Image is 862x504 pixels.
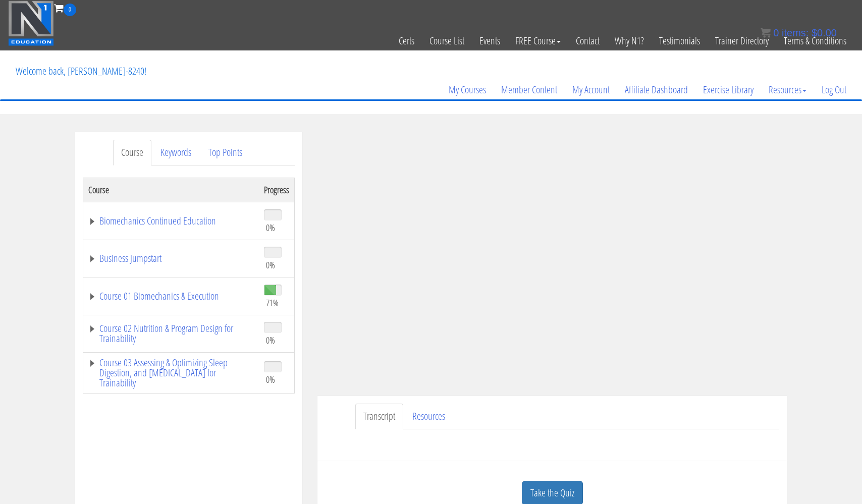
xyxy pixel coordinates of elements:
a: Top Points [200,140,250,165]
a: Contact [568,16,607,66]
a: Events [472,16,508,66]
a: My Account [565,66,617,114]
a: Why N1? [607,16,652,66]
a: Affiliate Dashboard [617,66,695,114]
a: Log Out [814,66,854,114]
span: items: [782,27,809,38]
a: FREE Course [508,16,568,66]
a: Certs [391,16,422,66]
th: Course [83,178,259,202]
a: Transcript [355,404,403,429]
span: 0% [266,222,275,233]
a: Keywords [152,140,199,165]
a: My Courses [441,66,494,114]
a: 0 [54,1,76,15]
a: Biomechanics Continued Education [88,216,254,226]
a: Terms & Conditions [776,16,854,66]
a: Resources [761,66,814,114]
a: Exercise Library [695,66,761,114]
span: 0 [773,27,779,38]
span: $ [812,27,817,38]
span: 0% [266,259,275,270]
p: Welcome back, [PERSON_NAME]-8240! [8,51,154,91]
img: icon11.png [761,28,771,38]
a: Course List [422,16,472,66]
span: 0% [266,334,275,346]
a: 0 items: $0.00 [761,27,837,38]
a: Resources [404,404,453,429]
a: Course 03 Assessing & Optimizing Sleep Digestion, and [MEDICAL_DATA] for Trainability [88,358,254,388]
span: 0% [266,374,275,385]
span: 71% [266,297,279,308]
th: Progress [259,178,295,202]
a: Course 01 Biomechanics & Execution [88,291,254,301]
img: n1-education [8,1,54,46]
bdi: 0.00 [812,27,837,38]
a: Member Content [494,66,565,114]
span: 0 [64,4,76,16]
a: Testimonials [652,16,708,66]
a: Course [113,140,151,165]
a: Business Jumpstart [88,253,254,263]
a: Course 02 Nutrition & Program Design for Trainability [88,323,254,344]
a: Trainer Directory [708,16,776,66]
